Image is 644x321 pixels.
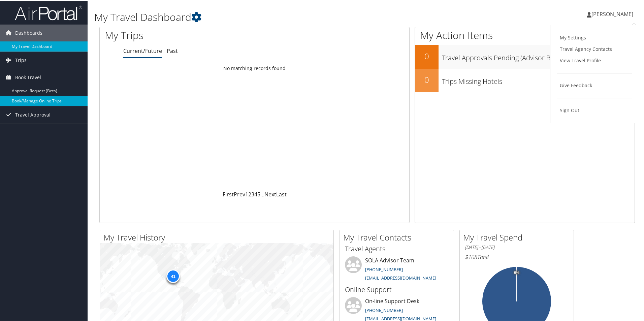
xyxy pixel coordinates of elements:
h1: My Action Items [415,28,635,42]
a: [PHONE_NUMBER] [365,307,403,313]
img: airportal-logo.png [15,4,82,20]
a: 3 [251,190,254,197]
a: First [223,190,234,197]
span: … [260,190,264,197]
h3: Travel Approvals Pending (Advisor Booked) [442,49,635,62]
a: 2 [248,190,251,197]
span: [PERSON_NAME] [591,10,633,17]
span: Trips [15,51,27,68]
h1: My Travel Dashboard [94,9,458,24]
a: Prev [234,190,245,197]
h6: [DATE] - [DATE] [465,244,569,250]
h3: Trips Missing Hotels [442,73,635,86]
a: 0Travel Approvals Pending (Advisor Booked) [415,44,635,68]
a: [PERSON_NAME] [587,3,640,24]
h6: Total [465,253,569,260]
div: 41 [166,269,180,282]
a: [PHONE_NUMBER] [365,266,403,272]
span: Dashboards [15,24,42,41]
a: 0Trips Missing Hotels [415,68,635,92]
a: View Travel Profile [557,54,632,66]
a: Travel Agency Contacts [557,43,632,54]
li: SOLA Advisor Team [342,256,452,283]
h2: My Travel Spend [463,231,574,243]
a: 4 [254,190,257,197]
span: $168 [465,253,477,260]
h1: My Trips [105,28,275,42]
h3: Travel Agents [345,244,449,253]
a: Past [167,46,178,54]
h2: My Travel Contacts [343,231,454,243]
h2: My Travel History [103,231,333,243]
a: My Settings [557,31,632,43]
span: Book Travel [15,68,41,85]
tspan: 0% [514,270,519,274]
h2: 0 [415,50,439,61]
a: Give Feedback [557,79,632,91]
a: 1 [245,190,248,197]
h2: 0 [415,73,439,85]
td: No matching records found [100,62,409,74]
a: [EMAIL_ADDRESS][DOMAIN_NAME] [365,315,436,321]
a: Next [264,190,276,197]
a: 5 [257,190,260,197]
span: Travel Approval [15,106,51,123]
a: [EMAIL_ADDRESS][DOMAIN_NAME] [365,274,436,280]
a: Sign Out [557,104,632,116]
a: Last [276,190,287,197]
a: Current/Future [123,46,162,54]
h3: Online Support [345,284,449,294]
